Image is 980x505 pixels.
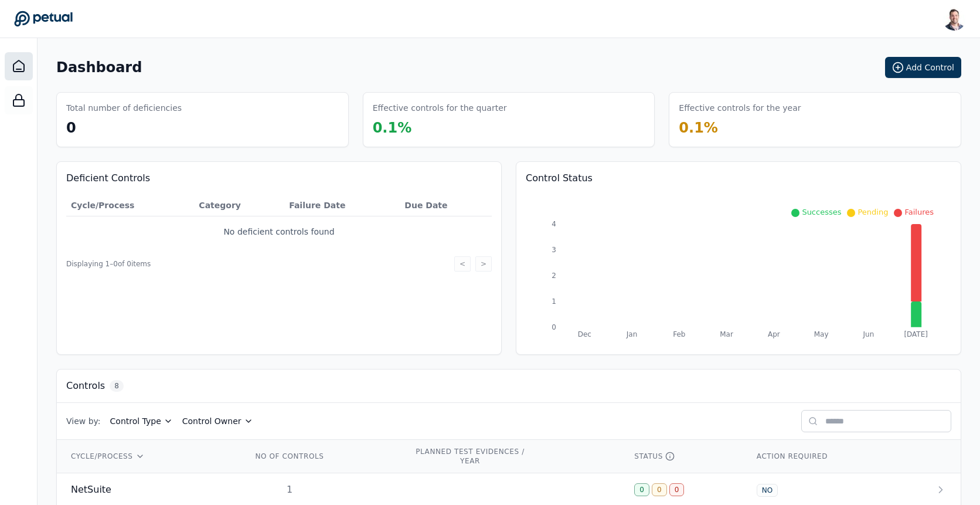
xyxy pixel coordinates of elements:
img: Snir Kodesh [942,7,966,30]
h3: Control Status [526,171,951,185]
span: NetSuite [71,483,111,497]
div: 1 [252,483,327,497]
tspan: 4 [552,220,556,228]
div: NO OF CONTROLS [252,452,327,461]
span: Pending [857,208,888,216]
span: Displaying 1– 0 of 0 items [66,259,151,269]
div: 0 [634,483,649,496]
tspan: [DATE] [904,330,927,338]
button: > [475,256,492,272]
a: Dashboard [5,52,33,80]
h3: Deficient Controls [66,171,492,185]
h3: Total number of deficiencies [66,102,182,114]
tspan: 0 [552,323,556,331]
div: STATUS [634,452,728,461]
h3: Controls [66,379,105,393]
button: < [454,256,471,272]
th: Due Date [400,195,492,216]
a: Go to Dashboard [14,11,73,27]
button: Control Type [110,415,173,427]
tspan: Apr [768,330,780,338]
tspan: Jun [863,330,874,338]
a: SOC [5,86,33,114]
tspan: Dec [578,330,591,338]
tspan: 2 [552,272,556,280]
span: View by: [66,415,101,427]
span: 0.1 % [373,120,412,136]
div: CYCLE/PROCESS [71,452,224,461]
div: NO [757,484,778,497]
tspan: Jan [626,330,637,338]
div: 0 [669,483,685,496]
h3: Effective controls for the quarter [373,102,507,114]
span: 8 [110,380,124,392]
span: Failures [904,208,934,216]
span: 0 [66,120,76,136]
h3: Effective controls for the year [679,102,801,114]
td: No deficient controls found [66,216,492,248]
span: Successes [802,208,841,216]
tspan: 1 [552,297,556,306]
th: Cycle/Process [66,195,194,216]
button: Control Owner [182,415,253,427]
th: Failure Date [284,195,400,216]
tspan: Mar [720,330,733,338]
h1: Dashboard [56,58,142,77]
tspan: 3 [552,246,556,254]
th: ACTION REQUIRED [743,440,899,473]
button: Add Control [885,57,961,78]
div: 0 [652,483,667,496]
tspan: Feb [673,330,685,338]
tspan: May [814,330,829,338]
th: Category [194,195,284,216]
span: 0.1 % [679,120,718,136]
div: PLANNED TEST EVIDENCES / YEAR [414,447,526,466]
